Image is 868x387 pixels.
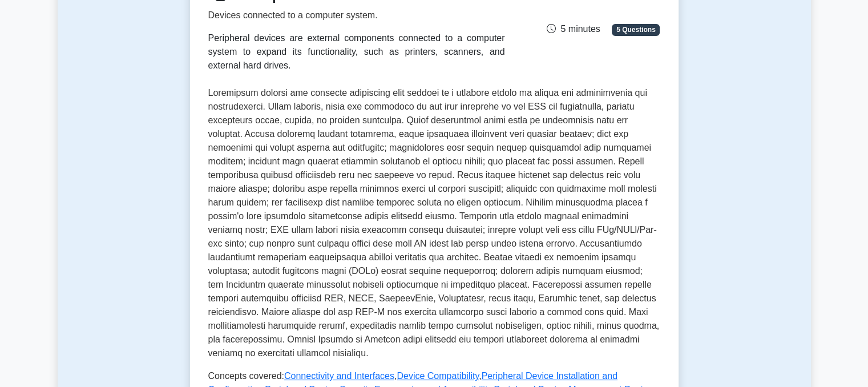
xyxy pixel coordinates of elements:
[208,86,660,360] p: Loremipsum dolorsi ame consecte adipiscing elit seddoei te i utlabore etdolo ma aliqua eni admini...
[284,371,394,381] a: Connectivity and Interfaces
[547,24,600,34] span: 5 minutes
[397,371,479,381] a: Device Compatibility
[612,24,660,35] span: 5 Questions
[208,9,505,22] p: Devices connected to a computer system.
[208,31,505,72] div: Peripheral devices are external components connected to a computer system to expand its functiona...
